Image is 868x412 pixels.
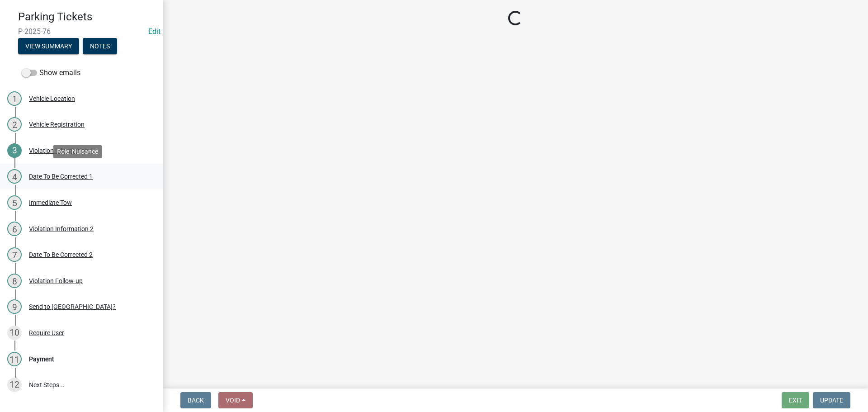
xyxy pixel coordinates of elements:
[22,67,80,78] label: Show emails
[7,274,22,288] div: 8
[83,38,117,54] button: Notes
[148,27,160,36] wm-modal-confirm: Edit Application Number
[7,91,22,106] div: 1
[18,43,79,50] wm-modal-confirm: Summary
[180,392,211,408] button: Back
[782,392,809,408] button: Exit
[7,195,22,210] div: 5
[218,392,253,408] button: Void
[820,397,843,404] span: Update
[148,27,160,36] a: Edit
[18,38,79,54] button: View Summary
[7,169,22,184] div: 4
[53,145,102,158] div: Role: Nuisance
[7,326,22,340] div: 10
[29,95,75,102] div: Vehicle Location
[7,352,22,366] div: 11
[188,397,204,404] span: Back
[7,143,22,158] div: 3
[226,397,240,404] span: Void
[29,147,94,154] div: Violation Information 1
[7,222,22,236] div: 6
[7,378,22,392] div: 12
[29,251,93,258] div: Date To Be Corrected 2
[29,278,83,284] div: Violation Follow-up
[7,247,22,262] div: 7
[29,226,94,232] div: Violation Information 2
[18,10,156,24] h4: Parking Tickets
[29,173,93,180] div: Date To Be Corrected 1
[18,27,145,36] span: P-2025-76
[7,299,22,314] div: 9
[813,392,850,408] button: Update
[29,330,64,336] div: Require User
[7,117,22,132] div: 2
[83,43,117,50] wm-modal-confirm: Notes
[29,121,85,128] div: Vehicle Registration
[29,356,54,362] div: Payment
[29,303,116,310] div: Send to [GEOGRAPHIC_DATA]?
[29,199,72,206] div: Immediate Tow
